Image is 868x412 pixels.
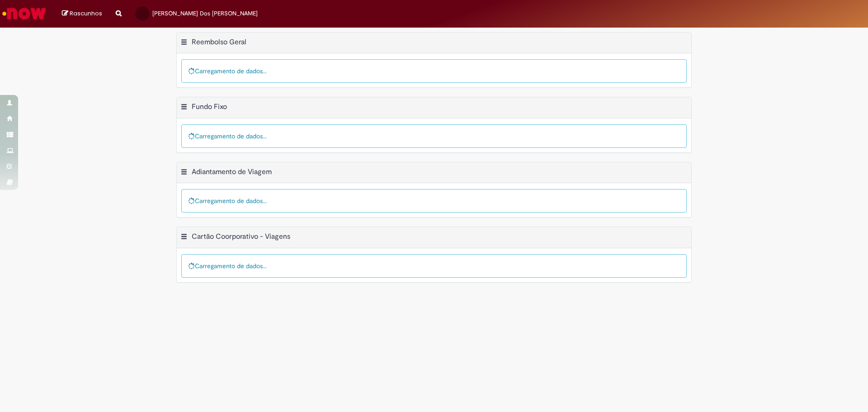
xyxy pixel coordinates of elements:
div: Carregamento de dados... [181,189,687,213]
span: [PERSON_NAME] Dos [PERSON_NAME] [152,9,258,17]
div: Carregamento de dados... [181,124,687,148]
div: Carregamento de dados... [181,254,687,278]
div: Carregamento de dados... [181,59,687,83]
button: Reembolso Geral Menu de contexto [180,38,188,49]
span: Rascunhos [70,9,102,18]
h2: Adiantamento de Viagem [192,167,272,176]
h2: Cartão Coorporativo - Viagens [192,232,290,242]
button: Adiantamento de Viagem Menu de contexto [180,167,188,179]
a: Rascunhos [62,9,102,18]
h2: Fundo Fixo [192,102,227,111]
h2: Reembolso Geral [192,38,246,47]
button: Cartão Coorporativo - Viagens Menu de contexto [180,232,188,244]
button: Fundo Fixo Menu de contexto [180,102,188,114]
img: ServiceNow [1,5,47,23]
